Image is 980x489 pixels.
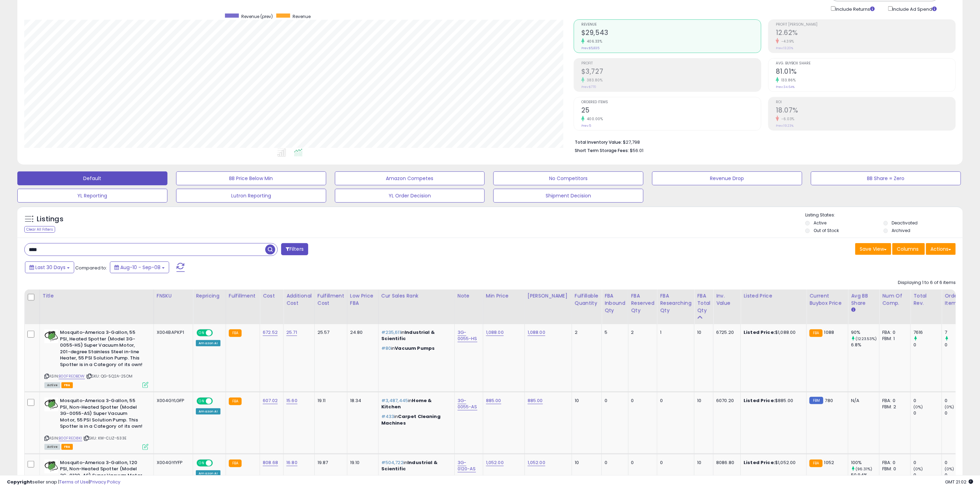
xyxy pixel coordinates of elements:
[776,106,955,116] h2: 18.07%
[913,329,942,336] div: 7616
[945,466,954,472] small: (0%)
[776,62,955,65] span: Avg. Buybox Share
[581,46,599,50] small: Prev: $5,835
[945,398,973,404] div: 0
[263,329,278,336] a: 672.52
[581,124,591,128] small: Prev: 5
[581,68,761,77] h2: $3,727
[17,171,167,185] button: Default
[263,459,278,466] a: 808.68
[176,189,326,203] button: Lutron Reporting
[37,214,63,224] h5: Listings
[811,171,961,185] button: BB Share = Zero
[805,212,963,219] p: Listing States:
[528,459,545,466] a: 1,052.00
[381,414,449,426] p: in
[575,148,629,153] b: Short Term Storage Fees:
[293,14,311,19] span: Revenue
[90,479,120,485] a: Privacy Policy
[809,292,845,307] div: Current Buybox Price
[395,345,435,352] span: Vacuum Pumps
[897,246,919,252] span: Columns
[486,397,501,404] a: 885.00
[697,460,708,466] div: 10
[605,398,623,404] div: 0
[882,336,905,342] div: FBM: 1
[528,397,543,404] a: 885.00
[913,460,942,466] div: 0
[381,345,391,352] span: #80
[44,398,148,449] div: ASIN:
[575,139,622,145] b: Total Inventory Value:
[913,292,939,307] div: Total Rev.
[381,397,432,410] span: Home & Kitchen
[575,398,596,404] div: 10
[605,329,623,336] div: 5
[86,373,132,379] span: | SKU: QG-5Q2A-25OM
[381,459,437,472] span: Industrial & Scientific
[59,479,89,485] a: Terms of Use
[59,435,82,441] a: B00FRED8KI
[581,106,761,116] h2: 25
[882,329,905,336] div: FBA: 0
[335,189,485,203] button: YL Order Decision
[913,404,923,410] small: (0%)
[945,292,970,307] div: Ordered Items
[913,466,923,472] small: (0%)
[631,398,652,404] div: 0
[198,460,206,466] span: ON
[882,404,905,410] div: FBM: 2
[776,23,955,27] span: Profit [PERSON_NAME]
[776,85,795,89] small: Prev: 34.64%
[44,398,58,411] img: 51DjuK7DBuL._SL40_.jpg
[575,329,596,336] div: 2
[851,342,879,348] div: 6.8%
[381,459,404,466] span: #504,722
[196,340,220,346] div: Amazon AI
[779,78,796,83] small: 133.86%
[61,382,73,388] span: FBA
[892,228,911,233] label: Archived
[25,261,74,273] button: Last 30 Days
[575,137,951,146] li: $27,798
[381,413,394,420] span: #433
[716,292,738,307] div: Inv. value
[120,264,161,271] span: Aug-10 - Sep-08
[809,460,822,467] small: FBA
[286,329,297,336] a: 25.71
[882,460,905,466] div: FBA: 0
[44,329,58,343] img: 51DjuK7DBuL._SL40_.jpg
[776,46,793,50] small: Prev: 13.20%
[631,292,654,314] div: FBA Reserved Qty
[281,243,308,255] button: Filters
[660,460,689,466] div: 0
[882,292,908,307] div: Num of Comp.
[381,398,449,410] p: in
[110,261,169,273] button: Aug-10 - Sep-08
[335,171,485,185] button: Amazon Competes
[581,100,761,104] span: Ordered Items
[716,329,735,336] div: 6725.20
[776,124,793,128] small: Prev: 19.23%
[826,5,883,12] div: Include Returns
[493,171,643,185] button: No Competitors
[913,410,942,416] div: 0
[263,397,278,404] a: 607.02
[814,220,826,226] label: Active
[824,329,834,336] span: 1088
[809,329,822,337] small: FBA
[241,14,273,19] span: Revenue (prev)
[486,329,504,336] a: 1,088.00
[486,459,504,466] a: 1,052.00
[458,292,480,300] div: Note
[196,292,223,300] div: Repricing
[157,460,188,466] div: X004GYIYFP
[381,460,449,472] p: in
[883,5,948,12] div: Include Ad Spend
[198,330,206,336] span: ON
[744,459,775,466] b: Listed Price:
[350,398,373,404] div: 18.34
[24,226,55,233] div: Clear All Filters
[584,116,603,122] small: 400.00%
[263,292,280,300] div: Cost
